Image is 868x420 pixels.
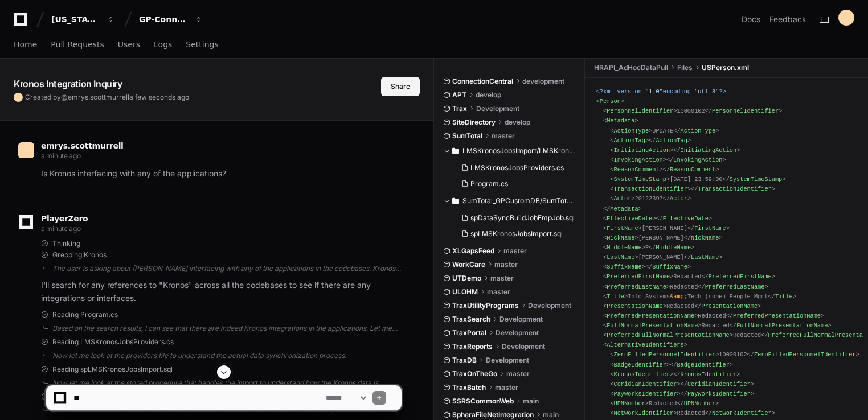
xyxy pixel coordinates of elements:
span: TraxReports [452,342,493,351]
span: Settings [186,41,218,48]
span: </ > [673,147,740,154]
span: ActionTag [613,137,645,144]
span: PlayerZero [41,215,88,222]
button: [US_STATE] Pacific [47,9,120,30]
span: < > [610,351,719,358]
span: </ > [687,225,730,232]
span: </ > [705,108,783,114]
span: < > [603,225,642,232]
span: TraxPortal [452,328,486,337]
span: < > [610,157,666,163]
span: PreferredFullNormalPresentationName [607,332,730,339]
span: Development [496,328,539,337]
span: PreferredPresentationName [733,312,821,319]
span: ZeroFilledPersonnelIdentifier [754,351,856,358]
span: </ > [670,361,733,368]
span: < > [610,186,691,192]
span: TransactionIdentifier [613,186,687,192]
span: </ > [663,166,719,173]
span: Users [118,41,140,48]
span: Development [499,315,543,324]
span: master [492,131,515,141]
span: FullNormalPresentationName [607,322,698,329]
div: Now let me look at the providers file to understand the actual data synchronization process. [52,351,402,360]
span: < > [603,322,702,329]
span: Development [502,342,545,351]
span: "1.0" [645,88,663,95]
span: < > [603,244,645,251]
span: emrys.scottmurrell [41,141,124,150]
span: LastName [607,254,634,261]
span: ActionType [681,127,716,134]
span: SumTotal_GPCustomDB/SumTotal_GPCustomDB/Programmable Objects/dbo/Stored Procedures [462,196,576,205]
span: < > [610,176,670,183]
a: Docs [742,14,760,25]
a: Settings [186,32,218,58]
button: Feedback [769,14,806,25]
span: ConnectionCentral [452,77,513,86]
span: < > [610,166,662,173]
span: PreferredLastName [607,283,666,290]
span: ReasonComment [613,166,659,173]
span: SystemTimeStamp [730,176,782,183]
span: Program.cs [470,179,508,188]
span: MiddleName [607,244,642,251]
a: Users [118,32,140,58]
span: Reading Program.cs [52,310,118,319]
span: Actor [670,195,687,202]
span: master [503,246,527,256]
span: TraxSearch [452,315,490,324]
span: Home [14,41,37,48]
span: <?xml version= encoding= ?> [596,88,726,95]
span: ULOHM [452,287,478,297]
svg: Directory [452,194,459,208]
button: LMSKronosJobsProviders.cs [457,160,570,176]
span: </ > [722,176,785,183]
span: ActionTag [656,137,687,144]
span: </ > [702,273,775,280]
a: Logs [154,32,172,58]
span: </ > [649,244,694,251]
span: </ > [663,195,691,202]
span: TraxUtilityPrograms [452,301,519,310]
span: Metadata [607,117,634,124]
span: < > [603,273,673,280]
span: a minute ago [41,151,80,160]
span: Pull Requests [51,41,104,48]
span: < > [603,215,656,222]
span: development [522,77,564,86]
span: < > [603,263,645,270]
span: </ > [698,283,768,290]
span: Reading LMSKronosJobsProviders.cs [52,337,174,347]
span: < > [610,195,634,202]
span: < > [603,283,670,290]
span: AlternativeIdentifiers [607,341,684,348]
span: "utf-8" [694,88,719,95]
a: Home [14,32,37,58]
span: Metadata [610,205,638,212]
button: spLMSKronosJobsImport.sql [457,226,575,242]
span: a few seconds ago [129,93,189,101]
span: Development [476,104,519,113]
p: Is Kronos interfacing with any of the applications? [41,167,402,180]
span: spLMSKronosJobsImport.sql [470,229,563,238]
span: < > [603,254,638,261]
button: LMSKronosJobsImport/LMSKronosJobsImport [443,142,576,160]
span: SystemTimeStamp [613,176,666,183]
span: BadgeIdentifier [613,361,666,368]
span: Development [528,301,571,310]
span: develop [505,118,530,127]
span: InitiatingAction [613,147,670,154]
div: [US_STATE] Pacific [51,14,100,25]
span: Actor [613,195,631,202]
span: </ > [649,137,691,144]
span: </ > [673,127,719,134]
span: Title [775,293,793,300]
span: < > [596,98,624,105]
span: Logs [154,41,172,48]
span: </ > [768,293,796,300]
span: emrys.scottmurrell [68,93,129,101]
span: PreferredLastName [705,283,765,290]
app-text-character-animate: Kronos Integration Inquiry [14,78,122,89]
span: </ > [656,215,712,222]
